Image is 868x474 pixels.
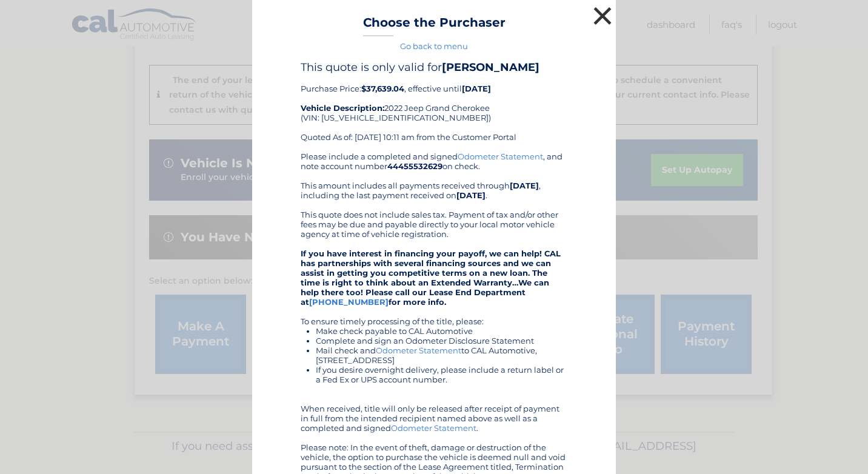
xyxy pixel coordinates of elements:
[442,61,539,74] b: [PERSON_NAME]
[363,15,506,36] h3: Choose the Purchaser
[316,365,567,384] li: If you desire overnight delivery, please include a return label or a Fed Ex or UPS account number.
[309,297,389,307] a: [PHONE_NUMBER]
[376,345,461,355] a: Odometer Statement
[301,61,567,152] div: Purchase Price: , effective until 2022 Jeep Grand Cherokee (VIN: [US_VEHICLE_IDENTIFICATION_NUMBE...
[316,326,567,336] li: Make check payable to CAL Automotive
[462,84,491,93] b: [DATE]
[316,336,567,345] li: Complete and sign an Odometer Disclosure Statement
[387,161,442,171] b: 44455532629
[391,423,476,433] a: Odometer Statement
[458,152,543,161] a: Odometer Statement
[301,249,561,307] strong: If you have interest in financing your payoff, we can help! CAL has partnerships with several fin...
[590,4,615,28] button: ×
[316,345,567,365] li: Mail check and to CAL Automotive, [STREET_ADDRESS]
[361,84,404,93] b: $37,639.04
[456,190,486,200] b: [DATE]
[510,181,539,190] b: [DATE]
[301,103,384,113] strong: Vehicle Description:
[400,41,468,51] a: Go back to menu
[301,61,567,74] h4: This quote is only valid for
